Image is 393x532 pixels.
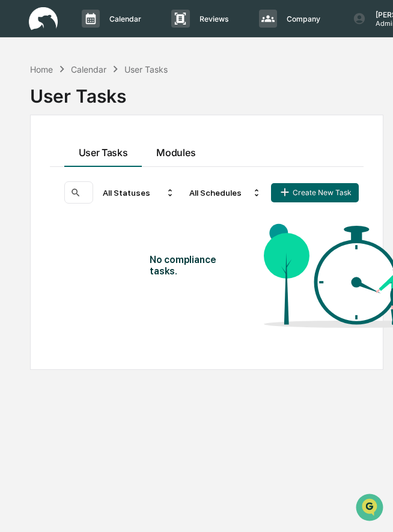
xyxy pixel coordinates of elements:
div: 🗄️ [87,153,97,162]
span: Preclearance [24,151,78,163]
p: Company [277,14,326,23]
div: 🖐️ [12,153,22,162]
div: All Statuses [98,183,180,202]
a: 🔎Data Lookup [7,169,81,191]
div: All Schedules [184,183,266,202]
button: User Tasks [64,135,142,167]
div: User Tasks [124,64,168,74]
div: 🔎 [12,175,22,185]
a: 🖐️Preclearance [7,147,82,168]
div: No compliance tasks. [150,254,235,277]
span: Data Lookup [24,174,76,186]
p: How can we help? [12,25,219,44]
div: Calendar [71,64,106,74]
div: Home [30,64,53,74]
p: Calendar [100,14,147,23]
span: Pylon [120,204,145,213]
div: We're available if you need us! [41,104,152,113]
span: Attestations [99,151,149,163]
button: Create New Task [271,183,359,202]
img: logo [29,7,58,31]
div: User Tasks [30,76,384,107]
p: Reviews [190,14,235,23]
img: 1746055101610-c473b297-6a78-478c-a979-82029cc54cd1 [12,92,34,113]
a: 🗄️Attestations [82,147,154,168]
div: Start new chat [41,92,197,104]
button: Modules [142,135,210,167]
a: Powered byPylon [85,203,145,213]
iframe: Open customer support [355,492,387,525]
button: Start new chat [204,95,219,110]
